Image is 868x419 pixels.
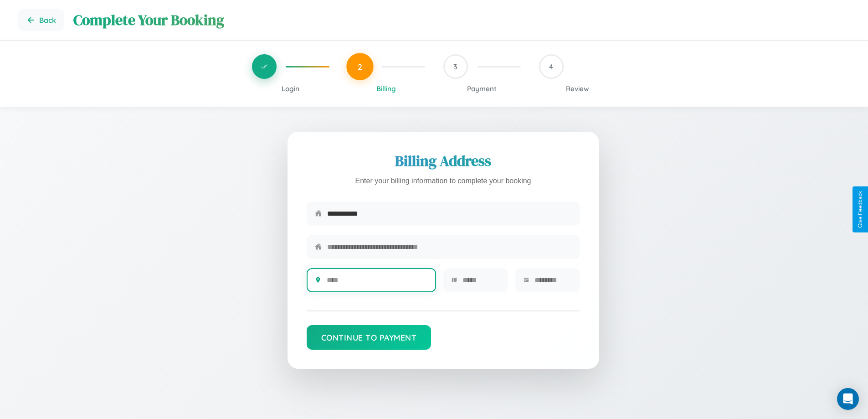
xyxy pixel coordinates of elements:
[18,9,64,31] button: Go back
[282,84,299,93] span: Login
[307,325,431,350] button: Continue to Payment
[837,388,859,410] div: Open Intercom Messenger
[566,84,589,93] span: Review
[549,62,553,71] span: 4
[358,62,362,72] span: 2
[857,191,863,228] div: Give Feedback
[376,84,396,93] span: Billing
[307,151,580,171] h2: Billing Address
[467,84,497,93] span: Payment
[453,62,457,71] span: 3
[307,175,580,188] p: Enter your billing information to complete your booking
[73,10,850,30] h1: Complete Your Booking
